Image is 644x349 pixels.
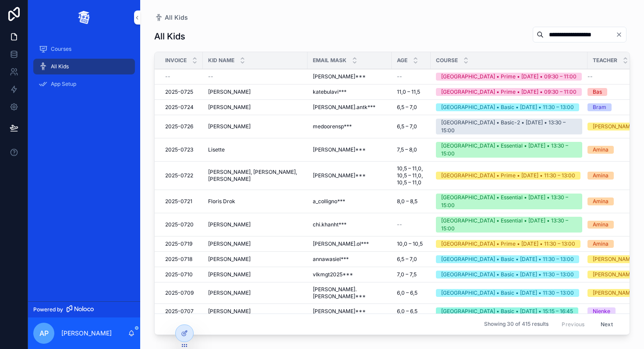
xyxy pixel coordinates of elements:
[208,240,251,247] span: [PERSON_NAME]
[436,57,458,64] span: Course
[165,73,198,80] a: --
[397,73,402,80] span: --
[208,289,251,296] span: [PERSON_NAME]
[397,271,425,278] a: 7,0 – 7,5
[51,46,71,53] span: Courses
[313,73,366,80] span: [PERSON_NAME]***
[39,328,49,338] span: AP
[165,13,188,22] span: All Kids
[441,172,575,180] div: [GEOGRAPHIC_DATA] • Prime • [DATE] • 11:30 – 13:00
[397,123,425,130] a: 6,5 – 7,0
[33,306,63,313] span: Powered by
[593,271,635,278] div: [PERSON_NAME]
[441,103,574,111] div: [GEOGRAPHIC_DATA] • Basic • [DATE] • 11:30 – 13:00
[165,198,198,205] a: 2025-0721
[587,255,643,263] a: [PERSON_NAME]
[587,289,643,297] a: [PERSON_NAME]
[208,123,251,130] span: [PERSON_NAME]
[587,88,643,96] a: Bas
[51,81,76,88] span: App Setup
[208,88,302,95] a: [PERSON_NAME]
[441,271,574,278] div: [GEOGRAPHIC_DATA] • Basic • [DATE] • 11:30 – 13:00
[594,317,619,331] button: Next
[397,221,402,228] span: --
[165,123,193,130] span: 2025-0726
[208,198,302,205] a: Floris Drok
[397,289,425,296] a: 6,0 – 6,5
[397,146,417,153] span: 7,5 – 8,0
[397,240,423,247] span: 10,0 – 10,5
[587,240,643,248] a: Amina
[33,41,135,57] a: Courses
[165,88,193,95] span: 2025-0725
[313,172,366,179] span: [PERSON_NAME]***
[441,73,577,81] div: [GEOGRAPHIC_DATA] • Prime • [DATE] • 09:30 – 11:00
[165,104,198,111] a: 2025-0724
[397,221,425,228] a: --
[593,123,635,130] div: [PERSON_NAME]
[165,104,194,111] span: 2025-0724
[436,271,582,278] a: [GEOGRAPHIC_DATA] • Basic • [DATE] • 11:30 – 13:00
[397,256,425,263] a: 6,5 – 7,0
[397,256,417,263] span: 6,5 – 7,0
[436,142,582,158] a: [GEOGRAPHIC_DATA] • Essential • [DATE] • 13:30 – 15:00
[165,88,198,95] a: 2025-0725
[165,123,198,130] a: 2025-0726
[397,57,407,64] span: Age
[397,104,425,111] a: 6,5 – 7,0
[397,271,417,278] span: 7,0 – 7,5
[208,221,302,228] a: [PERSON_NAME]
[397,240,425,247] a: 10,0 – 10,5
[593,289,635,297] div: [PERSON_NAME]
[313,172,386,179] a: [PERSON_NAME]***
[208,73,302,80] a: --
[616,31,626,38] button: Clear
[436,217,582,233] a: [GEOGRAPHIC_DATA] • Essential • [DATE] • 13:30 – 15:00
[397,104,417,111] span: 6,5 – 7,0
[587,271,643,278] a: [PERSON_NAME]
[397,289,418,296] span: 6,0 – 6,5
[165,256,198,263] a: 2025-0718
[593,307,610,315] div: Nienke
[397,88,420,95] span: 11,0 – 11,5
[397,123,417,130] span: 6,5 – 7,0
[313,57,347,64] span: Email Mask
[208,240,302,247] a: [PERSON_NAME]
[208,308,251,315] span: [PERSON_NAME]
[165,198,192,205] span: 2025-0721
[208,73,213,80] span: --
[593,103,606,111] div: Bram
[436,73,582,81] a: [GEOGRAPHIC_DATA] • Prime • [DATE] • 09:30 – 11:00
[441,217,577,233] div: [GEOGRAPHIC_DATA] • Essential • [DATE] • 13:30 – 15:00
[397,146,425,153] a: 7,5 – 8,0
[587,197,643,205] a: Amina
[436,194,582,209] a: [GEOGRAPHIC_DATA] • Essential • [DATE] • 13:30 – 15:00
[587,146,643,154] a: Amina
[587,172,643,180] a: Amina
[436,172,582,180] a: [GEOGRAPHIC_DATA] • Prime • [DATE] • 11:30 – 13:00
[397,165,425,186] a: 10,5 – 11,0, 10,5 – 11,0, 10,5 – 11,0
[313,73,386,80] a: [PERSON_NAME]***
[165,240,198,247] a: 2025-0719
[165,221,198,228] a: 2025-0720
[313,286,386,300] span: [PERSON_NAME].[PERSON_NAME]***
[436,119,582,134] a: [GEOGRAPHIC_DATA] • Basic-2 • [DATE] • 13:30 – 15:00
[587,123,643,130] a: [PERSON_NAME]
[397,88,425,95] a: 11,0 – 11,5
[208,271,251,278] span: [PERSON_NAME]
[441,289,574,297] div: [GEOGRAPHIC_DATA] • Basic • [DATE] • 11:30 – 13:00
[313,240,369,247] span: [PERSON_NAME].ol***
[165,146,198,153] a: 2025-0723
[165,240,192,247] span: 2025-0719
[33,76,135,92] a: App Setup
[313,104,386,111] a: [PERSON_NAME].antk***
[154,30,185,42] h1: All Kids
[441,307,573,315] div: [GEOGRAPHIC_DATA] • Basic • [DATE] • 15:15 – 16:45
[436,240,582,248] a: [GEOGRAPHIC_DATA] • Prime • [DATE] • 11:30 – 13:00
[154,13,188,22] a: All Kids
[165,256,192,263] span: 2025-0718
[208,169,302,183] a: [PERSON_NAME], [PERSON_NAME], [PERSON_NAME]
[165,172,198,179] a: 2025-0722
